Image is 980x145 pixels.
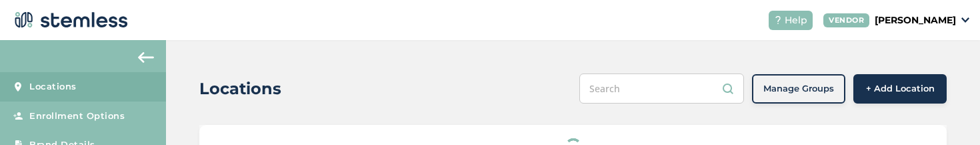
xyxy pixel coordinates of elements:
[752,74,845,104] button: Manage Groups
[29,80,77,94] span: Locations
[823,13,869,27] div: VENDOR
[853,74,947,104] button: + Add Location
[961,17,969,23] img: icon_down-arrow-small-66adaf34.svg
[866,82,935,96] span: + Add Location
[579,74,744,104] input: Search
[774,16,782,24] img: icon-help-white-03924b79.svg
[875,13,956,27] p: [PERSON_NAME]
[785,13,807,27] span: Help
[138,52,154,63] img: icon-arrow-back-accent-c549486e.svg
[199,77,281,101] h2: Locations
[11,7,128,33] img: logo-dark-0685b13c.svg
[763,82,834,96] span: Manage Groups
[913,81,980,145] iframe: Chat Widget
[29,110,125,123] span: Enrollment Options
